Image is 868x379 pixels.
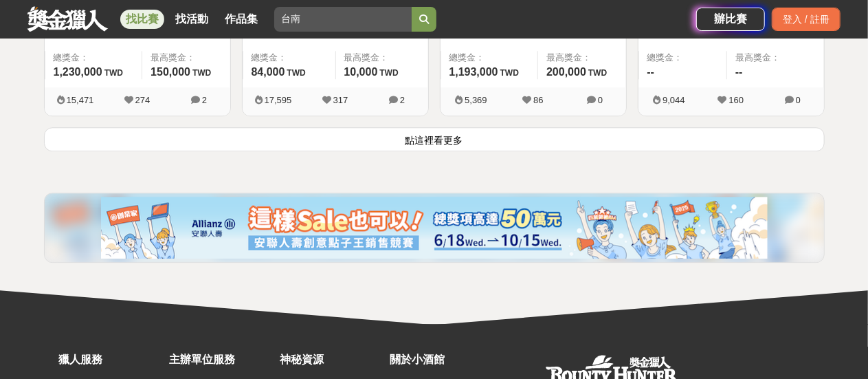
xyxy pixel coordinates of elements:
a: 辦比賽 [696,8,765,31]
span: 200,000 [546,66,586,78]
span: 2 [400,95,405,105]
div: 關於小酒館 [390,351,494,368]
span: 最高獎金： [344,51,420,65]
span: 總獎金： [252,51,327,65]
span: 9,044 [663,95,685,105]
span: 274 [135,95,151,105]
span: 總獎金： [647,51,719,65]
span: 5,369 [465,95,487,105]
span: 0 [796,95,801,105]
span: 84,000 [252,66,285,78]
button: 點這裡看更多 [44,127,825,151]
a: 找比賽 [120,10,164,29]
span: 1,193,000 [449,66,498,78]
span: 最高獎金： [735,51,816,65]
span: 1,230,000 [54,66,102,78]
span: 17,595 [265,95,292,105]
span: 150,000 [151,66,190,78]
span: TWD [104,68,123,78]
span: 總獎金： [54,51,134,65]
span: 160 [729,95,744,105]
span: TWD [500,68,519,78]
img: cf4fb443-4ad2-4338-9fa3-b46b0bf5d316.png [101,197,768,259]
span: TWD [379,68,398,78]
div: 獵人服務 [58,351,162,368]
span: 15,471 [67,95,94,105]
span: 2 [202,95,207,105]
span: TWD [588,68,607,78]
a: 找活動 [170,10,214,29]
span: -- [735,66,743,78]
div: 主辦單位服務 [169,351,273,368]
span: 10,000 [344,66,378,78]
span: 最高獎金： [546,51,617,65]
span: 最高獎金： [151,51,221,65]
span: -- [647,66,655,78]
span: 317 [333,95,348,105]
span: 總獎金： [449,51,530,65]
div: 登入 / 註冊 [772,8,841,31]
a: 作品集 [219,10,263,29]
div: 神秘資源 [280,351,383,368]
span: TWD [287,68,305,78]
span: TWD [192,68,211,78]
span: 86 [533,95,543,105]
span: 0 [598,95,603,105]
input: 總獎金40萬元 全球自行車設計比賽 [274,7,412,32]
